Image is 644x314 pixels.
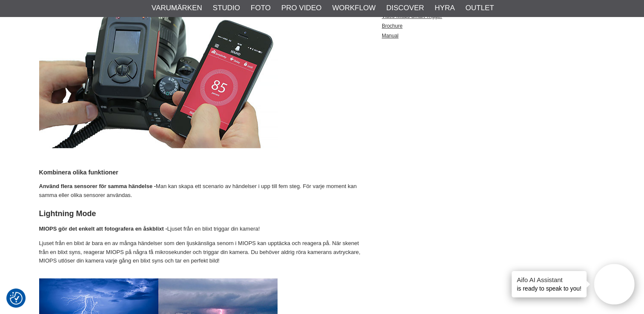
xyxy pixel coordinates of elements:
[213,3,240,14] a: Studio
[39,168,361,177] h4: Kombinera olika funktioner
[512,271,587,297] div: is ready to speak to you!
[39,182,361,200] p: Man kan skapa ett scenario av händelser i upp till fem steg. För varje moment kan samma eller oli...
[39,226,167,232] strong: MIOPS gör det enkelt att fotografera en åskblixt -
[435,3,455,14] a: Hyra
[10,292,23,305] img: Revisit consent button
[39,225,361,234] p: Ljuset från en blixt triggar din kamera!
[152,3,202,14] a: Varumärken
[382,23,403,29] a: Brochure
[10,291,23,306] button: Samtyckesinställningar
[382,33,398,39] a: Manual
[332,3,375,14] a: Workflow
[465,3,494,14] a: Outlet
[517,275,581,284] h4: Aifo AI Assistant
[281,3,321,14] a: Pro Video
[251,3,271,14] a: Foto
[386,3,424,14] a: Discover
[39,183,156,189] strong: Använd flera sensorer för samma händelse -
[39,208,361,219] h2: Lightning Mode
[382,13,442,19] a: Video Miops Smart Trigger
